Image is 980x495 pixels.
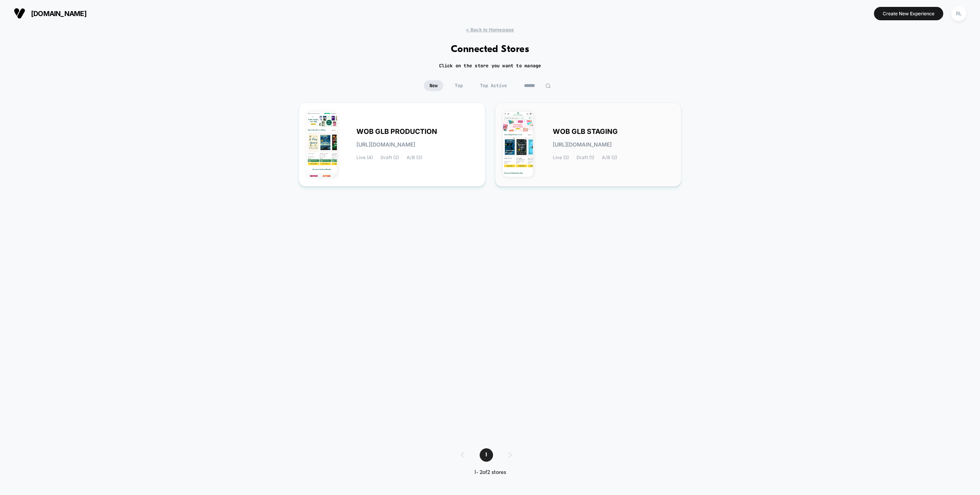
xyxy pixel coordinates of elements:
[553,142,612,147] span: [URL][DOMAIN_NAME]
[31,10,87,18] span: [DOMAIN_NAME]
[11,7,89,20] button: [DOMAIN_NAME]
[480,448,493,462] span: 1
[356,142,415,147] span: [URL][DOMAIN_NAME]
[407,155,422,160] span: A/B (3)
[466,27,514,33] span: < Back to Homepage
[451,44,529,55] h1: Connected Stores
[453,469,527,476] div: 1 - 2 of 2 stores
[503,112,533,177] img: WOB_GLB_STAGING
[14,8,25,19] img: Visually logo
[424,80,443,91] span: New
[951,6,966,21] div: RL
[307,112,337,177] img: WOB_GLB_PRODUCTION
[381,155,399,160] span: Draft (2)
[474,80,513,91] span: Top Active
[874,7,943,20] button: Create New Experience
[553,155,569,160] span: Live (2)
[449,80,469,91] span: Top
[545,83,551,89] img: edit
[356,155,373,160] span: Live (4)
[439,63,541,69] h2: Click on the store you want to manage
[356,129,437,134] span: WOB GLB PRODUCTION
[602,155,617,160] span: A/B (2)
[577,155,594,160] span: Draft (1)
[553,129,618,134] span: WOB GLB STAGING
[949,6,969,21] button: RL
